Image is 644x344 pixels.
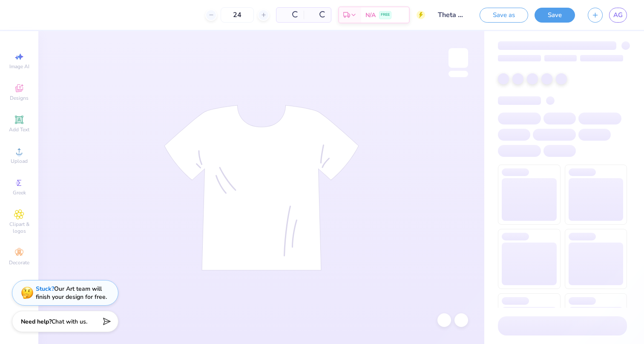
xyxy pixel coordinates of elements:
[36,285,54,293] strong: Stuck?
[431,6,473,23] input: Untitled Design
[4,221,34,234] span: Clipart & logos
[609,8,627,23] a: AG
[381,12,390,18] span: FREE
[9,259,29,266] span: Decorate
[9,126,29,133] span: Add Text
[480,8,528,23] button: Save as
[221,7,254,23] input: – –
[613,10,623,20] span: AG
[52,318,87,326] span: Chat with us.
[535,8,575,23] button: Save
[13,189,26,196] span: Greek
[9,63,29,70] span: Image AI
[11,158,28,165] span: Upload
[36,285,107,301] div: Our Art team will finish your design for free.
[21,318,52,326] strong: Need help?
[10,95,29,101] span: Designs
[164,105,359,271] img: tee-skeleton.svg
[365,11,376,20] span: N/A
